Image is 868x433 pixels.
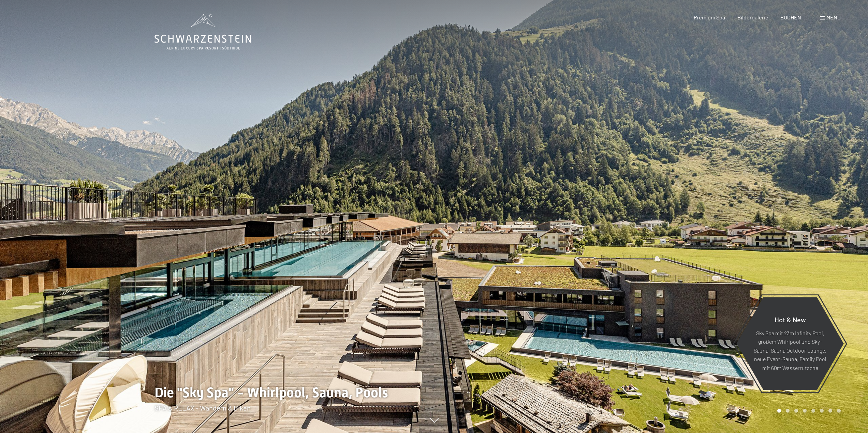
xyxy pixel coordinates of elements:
[775,409,841,413] div: Carousel Pagination
[736,297,844,390] a: Hot & New Sky Spa mit 23m Infinity Pool, großem Whirlpool und Sky-Sauna, Sauna Outdoor Lounge, ne...
[828,409,832,413] div: Carousel Page 7
[780,14,801,20] a: BUCHEN
[694,14,725,20] a: Premium Spa
[777,409,781,413] div: Carousel Page 1 (Current Slide)
[820,409,824,413] div: Carousel Page 6
[794,409,798,413] div: Carousel Page 3
[753,328,827,372] p: Sky Spa mit 23m Infinity Pool, großem Whirlpool und Sky-Sauna, Sauna Outdoor Lounge, neue Event-S...
[811,409,815,413] div: Carousel Page 5
[837,409,841,413] div: Carousel Page 8
[786,409,790,413] div: Carousel Page 2
[737,14,768,20] a: Bildergalerie
[803,409,807,413] div: Carousel Page 4
[826,14,841,20] span: Menü
[775,315,806,323] span: Hot & New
